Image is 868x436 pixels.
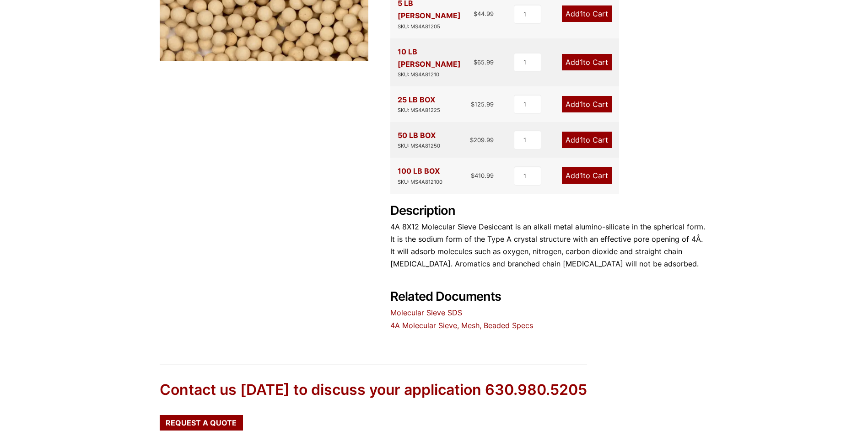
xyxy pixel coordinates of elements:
[390,321,533,330] a: 4A Molecular Sieve, Mesh, Beaded Specs
[398,142,440,150] div: SKU: MS4A81250
[580,100,583,109] span: 1
[398,178,442,186] div: SKU: MS4A812100
[562,54,612,70] a: Add1to Cart
[471,172,494,179] bdi: 410.99
[398,22,474,31] div: SKU: MS4A81205
[562,96,612,112] a: Add1to Cart
[398,46,474,79] div: 10 LB [PERSON_NAME]
[562,167,612,184] a: Add1to Cart
[562,132,612,148] a: Add1to Cart
[580,9,583,18] span: 1
[471,172,474,179] span: $
[470,136,494,144] bdi: 209.99
[562,5,612,22] a: Add1to Cart
[166,419,237,426] span: Request a Quote
[390,221,709,271] p: 4A 8X12 Molecular Sieve Desiccant is an alkali metal alumino-silicate in the spherical form. It i...
[580,58,583,67] span: 1
[474,10,494,17] bdi: 44.99
[398,70,474,79] div: SKU: MS4A81210
[474,10,477,17] span: $
[474,58,494,66] bdi: 65.99
[474,58,477,66] span: $
[160,380,587,400] div: Contact us [DATE] to discuss your application 630.980.5205
[160,415,243,431] a: Request a Quote
[471,101,474,108] span: $
[390,203,709,218] h2: Description
[398,106,440,115] div: SKU: MS4A81225
[398,94,440,115] div: 25 LB BOX
[398,165,442,186] div: 100 LB BOX
[471,101,494,108] bdi: 125.99
[580,135,583,144] span: 1
[398,129,440,150] div: 50 LB BOX
[390,308,462,317] a: Molecular Sieve SDS
[580,171,583,180] span: 1
[470,136,474,144] span: $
